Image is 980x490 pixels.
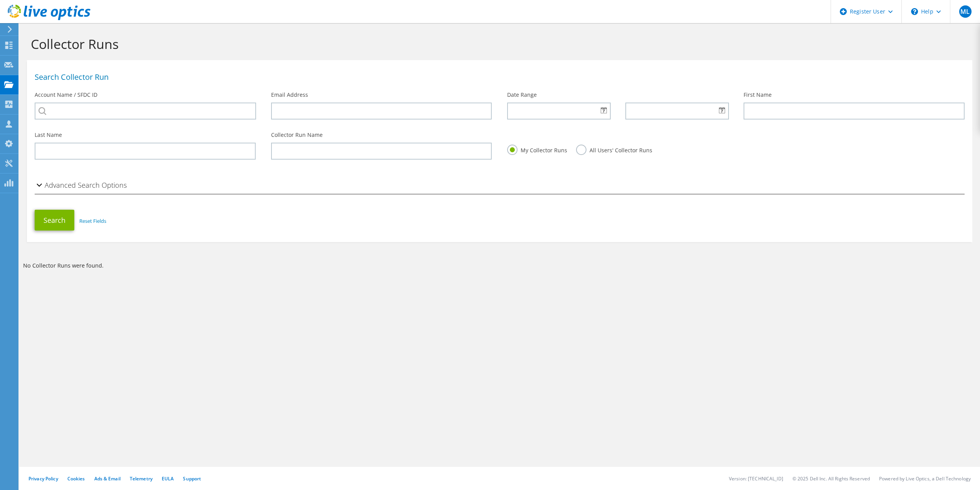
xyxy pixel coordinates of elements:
a: Cookies [67,475,85,482]
label: Last Name [35,131,62,139]
span: ML [959,5,972,18]
a: Telemetry [130,475,152,482]
label: Date Range [507,91,537,99]
li: Powered by Live Optics, a Dell Technology [879,475,971,482]
label: Email Address [271,91,308,99]
li: Version: [TECHNICAL_ID] [729,475,783,482]
label: All Users' Collector Runs [576,145,652,154]
svg: \n [911,8,918,15]
li: © 2025 Dell Inc. All Rights Reserved [792,475,870,482]
h1: Collector Runs [31,36,965,52]
p: No Collector Runs were found. [23,261,976,270]
h2: Advanced Search Options [35,177,127,193]
a: Support [183,475,201,482]
h1: Search Collector Run [35,73,961,81]
label: My Collector Runs [507,145,567,154]
label: First Name [744,91,772,99]
a: Privacy Policy [28,475,58,482]
a: Reset Fields [79,217,106,224]
a: EULA [162,475,174,482]
button: Search [35,210,74,231]
label: Collector Run Name [271,131,323,139]
label: Account Name / SFDC ID [35,91,97,99]
a: Ads & Email [94,475,121,482]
